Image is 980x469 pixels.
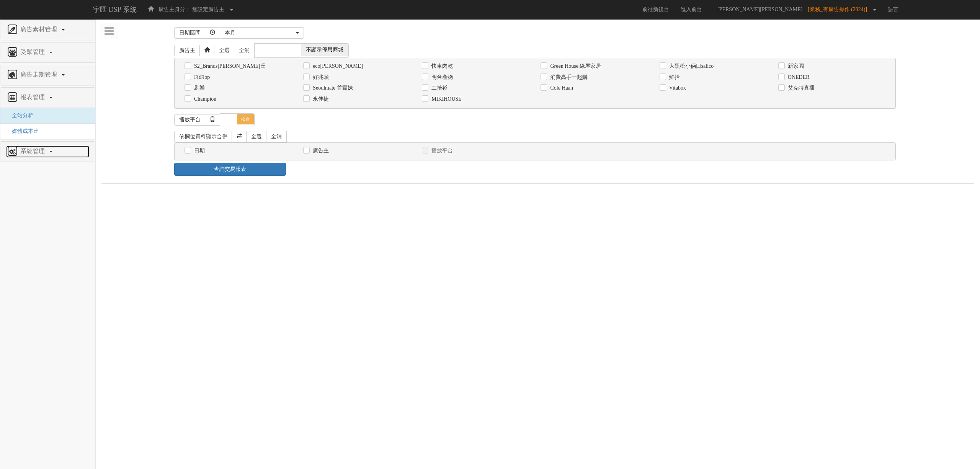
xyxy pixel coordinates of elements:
div: 本月 [225,29,294,37]
label: 廣告主 [311,147,329,155]
label: Green House 綠屋家居 [548,62,601,70]
button: 本月 [220,27,304,39]
span: 不顯示停用商城 [301,44,348,56]
a: 廣告走期管理 [6,69,89,81]
label: eco[PERSON_NAME] [311,62,363,70]
span: 廣告走期管理 [18,71,61,78]
a: 查詢交易報表 [174,163,286,176]
span: 受眾管理 [18,49,49,55]
label: FitFlop [192,74,210,81]
a: 全選 [246,131,267,142]
label: 消費高手一起購 [548,74,588,81]
span: 收合 [237,114,254,124]
span: [PERSON_NAME][PERSON_NAME] [714,7,806,12]
a: 媒體成本比 [6,128,39,134]
label: ONEDER [786,74,810,81]
label: 好兆頭 [311,74,329,81]
span: 報表管理 [18,94,49,100]
label: 大黑松小倆口salico [667,62,714,70]
a: 全站分析 [6,113,33,118]
span: 廣告主身分： [158,7,191,12]
a: 受眾管理 [6,46,89,59]
label: Vitabox [667,84,686,92]
a: 全消 [234,45,255,56]
label: 永佳捷 [311,95,329,103]
a: 全消 [266,131,287,142]
label: 快車肉乾 [430,62,453,70]
label: Champion [192,95,216,103]
label: 刷樂 [192,84,205,92]
a: 系統管理 [6,145,89,158]
span: 無設定廣告主 [192,7,224,12]
label: 日期 [192,147,205,155]
label: Seoulmate 首爾妹 [311,84,353,92]
label: 鮮拾 [667,74,680,81]
label: 播放平台 [430,147,453,155]
span: 廣告素材管理 [18,26,61,33]
label: 新家園 [786,62,804,70]
a: 報表管理 [6,92,89,104]
label: 二拾衫 [430,84,448,92]
a: 全選 [214,45,235,56]
label: MIKIHOUSE [430,95,462,103]
label: Cole Haan [548,84,573,92]
a: 廣告素材管理 [6,24,89,36]
label: S2_Brands[PERSON_NAME]氏 [192,62,266,70]
span: 系統管理 [18,148,49,154]
label: 明台產物 [430,74,453,81]
label: 艾克特直播 [786,84,815,92]
span: [業務_有廣告操作 (2024)] [808,7,871,12]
